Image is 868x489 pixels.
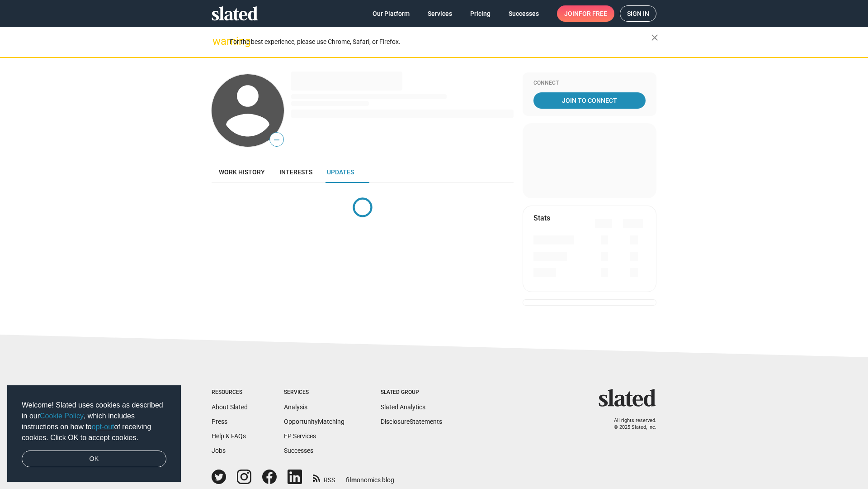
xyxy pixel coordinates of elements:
div: Slated Group [381,389,442,396]
span: Join To Connect [535,92,644,109]
span: film [346,476,357,484]
span: Updates [327,168,354,176]
a: Interests [272,161,320,183]
div: For the best experience, please use Chrome, Safari, or Firefox. [230,36,651,48]
div: Connect [533,80,646,87]
a: Joinfor free [557,5,614,22]
a: EP Services [284,432,316,440]
a: Press [212,418,227,425]
a: DisclosureStatements [381,418,442,425]
a: RSS [313,470,335,484]
span: Sign in [627,6,649,21]
a: Cookie Policy [40,412,84,420]
span: Services [428,5,452,22]
a: Updates [320,161,361,183]
div: cookieconsent [7,385,181,482]
a: dismiss cookie message [22,451,166,468]
p: All rights reserved. © 2025 Slated, Inc. [604,417,656,431]
a: Work history [212,161,272,183]
span: Our Platform [373,5,410,22]
a: filmonomics blog [346,469,394,484]
span: Interests [279,168,312,176]
a: Jobs [212,447,226,454]
span: — [270,134,283,146]
span: Pricing [470,5,491,22]
span: Work history [219,168,265,176]
a: Pricing [463,5,498,22]
a: OpportunityMatching [284,418,344,425]
mat-icon: close [649,32,660,43]
a: Help & FAQs [212,432,246,440]
a: Join To Connect [533,92,646,109]
div: Services [284,389,344,396]
a: Services [420,5,459,22]
mat-card-title: Stats [533,213,550,223]
a: opt-out [92,423,114,431]
a: Slated Analytics [381,403,425,411]
a: Successes [501,5,546,22]
a: Our Platform [365,5,417,22]
mat-icon: warning [212,36,223,47]
a: Successes [284,447,313,454]
a: Analysis [284,403,307,411]
a: Sign in [620,5,656,22]
span: for free [579,5,607,22]
span: Join [564,5,607,22]
span: Welcome! Slated uses cookies as described in our , which includes instructions on how to of recei... [22,400,166,443]
span: Successes [509,5,539,22]
div: Resources [212,389,248,396]
a: About Slated [212,403,248,411]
